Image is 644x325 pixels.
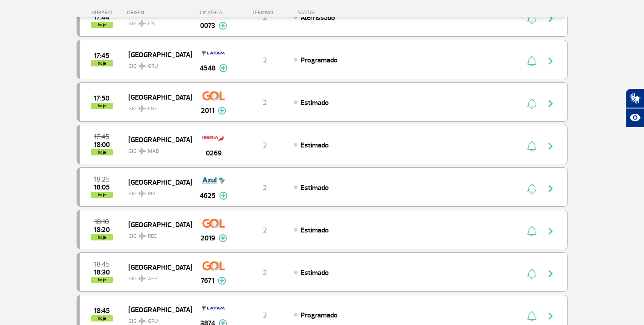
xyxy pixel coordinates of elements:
[219,192,228,200] img: mais-info-painel-voo.svg
[301,13,335,22] span: Aterrissado
[200,20,215,31] span: 0073
[527,56,536,66] img: sino-painel-voo.svg
[128,261,185,273] span: [GEOGRAPHIC_DATA]
[148,105,157,113] span: CNF
[218,107,226,115] img: mais-info-painel-voo.svg
[263,268,267,277] span: 2
[527,226,536,236] img: sino-painel-voo.svg
[148,232,157,240] span: REC
[545,56,556,66] img: seta-direita-painel-voo.svg
[91,192,113,198] span: hoje
[192,10,236,15] div: CIA AÉREA
[148,275,158,283] span: AEP
[206,148,222,159] span: 0269
[545,183,556,194] img: seta-direita-painel-voo.svg
[91,103,113,109] span: hoje
[301,226,329,235] span: Estimado
[301,141,329,150] span: Estimado
[625,89,644,128] div: Plugin de acessibilidade da Hand Talk.
[263,226,267,235] span: 2
[545,226,556,236] img: seta-direita-painel-voo.svg
[301,56,338,65] span: Programado
[139,147,146,155] img: destiny_airplane.svg
[128,304,185,315] span: [GEOGRAPHIC_DATA]
[127,10,192,15] div: ORIGEM
[293,10,366,15] div: STATUS
[301,311,338,320] span: Programado
[148,190,157,198] span: REC
[94,134,109,140] span: 2025-09-28 17:45:00
[139,317,146,325] img: destiny_airplane.svg
[128,49,185,60] span: [GEOGRAPHIC_DATA]
[91,22,113,28] span: hoje
[301,183,329,192] span: Estimado
[139,105,146,112] img: destiny_airplane.svg
[94,308,110,314] span: 2025-09-28 18:45:00
[200,63,216,74] span: 4548
[94,261,110,267] span: 2025-09-28 18:45:00
[148,147,159,155] span: MAD
[91,315,113,321] span: hoje
[91,149,113,155] span: hoje
[545,311,556,321] img: seta-direita-painel-voo.svg
[527,311,536,321] img: sino-painel-voo.svg
[625,108,644,128] button: Abrir recursos assistivos.
[545,98,556,109] img: seta-direita-painel-voo.svg
[94,95,109,101] span: 2025-09-28 17:50:00
[148,62,158,70] span: GRU
[219,234,227,242] img: mais-info-painel-voo.svg
[263,56,267,65] span: 2
[128,134,185,145] span: [GEOGRAPHIC_DATA]
[263,98,267,107] span: 2
[128,228,185,240] span: GIG
[128,219,185,230] span: [GEOGRAPHIC_DATA]
[301,268,329,277] span: Estimado
[128,91,185,103] span: [GEOGRAPHIC_DATA]
[219,22,227,30] img: mais-info-painel-voo.svg
[219,64,228,72] img: mais-info-painel-voo.svg
[263,141,267,150] span: 2
[201,233,215,244] span: 2019
[545,141,556,151] img: seta-direita-painel-voo.svg
[128,100,185,113] span: GIG
[527,268,536,279] img: sino-painel-voo.svg
[527,183,536,194] img: sino-painel-voo.svg
[94,269,110,275] span: 2025-09-28 18:30:00
[200,190,216,201] span: 4625
[236,10,293,15] div: TERMINAL
[201,105,214,116] span: 2011
[79,10,127,15] div: HORÁRIO
[128,185,185,198] span: GIG
[94,227,110,233] span: 2025-09-28 18:20:00
[527,141,536,151] img: sino-painel-voo.svg
[527,98,536,109] img: sino-painel-voo.svg
[201,275,214,286] span: 7671
[91,277,113,283] span: hoje
[128,176,185,188] span: [GEOGRAPHIC_DATA]
[218,277,226,285] img: mais-info-painel-voo.svg
[625,89,644,108] button: Abrir tradutor de língua de sinais.
[94,219,109,225] span: 2025-09-28 18:10:00
[139,62,146,70] img: destiny_airplane.svg
[139,190,146,197] img: destiny_airplane.svg
[128,58,185,70] span: GIG
[545,268,556,279] img: seta-direita-painel-voo.svg
[128,143,185,155] span: GIG
[263,13,267,22] span: 2
[263,311,267,320] span: 2
[91,60,113,66] span: hoje
[148,20,155,28] span: LIS
[139,232,146,240] img: destiny_airplane.svg
[94,142,110,148] span: 2025-09-28 18:00:00
[94,176,110,182] span: 2025-09-28 18:25:00
[94,184,110,190] span: 2025-09-28 18:05:00
[139,20,146,27] img: destiny_airplane.svg
[301,98,329,107] span: Estimado
[128,270,185,283] span: GIG
[94,53,109,59] span: 2025-09-28 17:45:00
[263,183,267,192] span: 2
[91,234,113,240] span: hoje
[139,275,146,282] img: destiny_airplane.svg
